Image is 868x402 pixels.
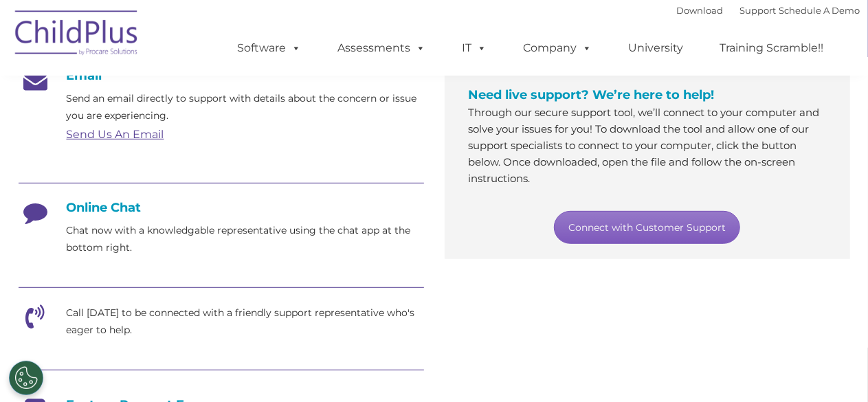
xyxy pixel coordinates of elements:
h4: Email [19,68,424,83]
a: Download [677,5,724,16]
a: University [615,34,698,62]
p: Send an email directly to support with details about the concern or issue you are experiencing. [67,90,424,124]
h4: Online Chat [19,200,424,215]
p: Call [DATE] to be connected with a friendly support representative who's eager to help. [67,304,424,339]
button: Cookies Settings [9,361,43,395]
a: Schedule A Demo [779,5,860,16]
a: IT [449,34,501,62]
span: Need live support? We’re here to help! [469,87,715,102]
a: Company [510,34,606,62]
img: ChildPlus by Procare Solutions [8,1,146,69]
p: Through our secure support tool, we’ll connect to your computer and solve your issues for you! To... [469,104,826,187]
a: Send Us An Email [67,128,164,141]
a: Connect with Customer Support [554,211,740,244]
p: Chat now with a knowledgable representative using the chat app at the bottom right. [67,222,424,256]
a: Assessments [324,34,440,62]
a: Training Scramble!! [706,34,838,62]
font: | [677,5,860,16]
a: Support [740,5,777,16]
a: Software [224,34,315,62]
